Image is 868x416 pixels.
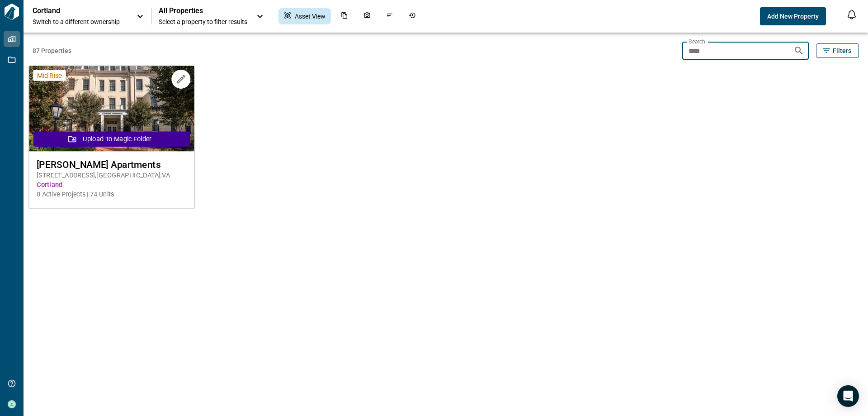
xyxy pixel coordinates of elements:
[295,12,325,21] span: Asset View
[403,8,421,24] div: Job History
[335,8,354,24] div: Documents
[37,180,186,190] span: Cortland
[844,7,859,22] button: Open notification feed
[33,131,190,147] button: Upload to Magic Folder
[33,17,127,26] span: Switch to a different ownership
[159,6,247,15] span: All Properties
[37,190,186,199] span: 0 Active Projects | 74 Units
[816,43,859,58] button: Filters
[29,66,194,152] img: property-asset
[689,38,705,45] label: Search
[37,71,62,80] span: Mid Rise
[381,8,399,24] div: Issues & Info
[33,46,679,55] span: 87 Properties
[833,46,851,55] span: Filters
[37,171,186,180] span: [STREET_ADDRESS] , [GEOGRAPHIC_DATA] , VA
[767,12,819,21] span: Add New Property
[358,8,376,24] div: Photos
[278,8,331,24] div: Asset View
[837,385,859,407] div: Open Intercom Messenger
[33,6,114,15] p: Cortland
[790,42,808,60] button: Search properties
[760,7,826,25] button: Add New Property
[159,17,247,26] span: Select a property to filter results
[37,159,186,170] span: [PERSON_NAME] Apartments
